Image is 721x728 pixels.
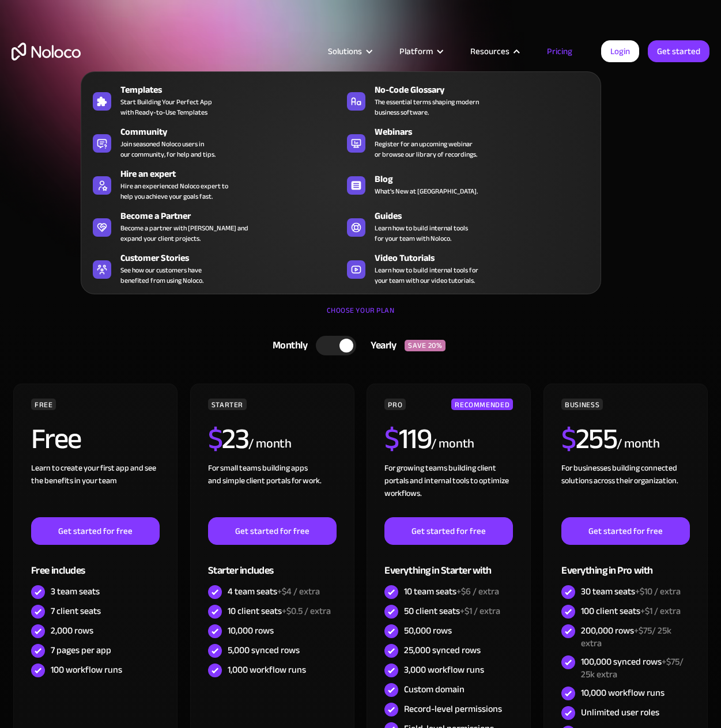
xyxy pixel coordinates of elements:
h2: Start for free. Upgrade to support your business at any stage. [12,179,709,196]
span: The essential terms shaping modern business software. [375,97,479,117]
a: Become a PartnerBecome a partner with [PERSON_NAME] andexpand your client projects. [87,207,341,246]
div: PRO [384,399,406,410]
a: WebinarsRegister for an upcoming webinaror browse our library of recordings. [341,123,595,162]
div: Templates [120,83,346,97]
div: Customer Stories [120,251,346,265]
a: GuidesLearn how to build internal toolsfor your team with Noloco. [341,207,595,246]
div: Solutions [328,44,362,59]
div: 100 workflow runs [51,663,122,676]
div: / month [617,435,660,453]
div: 25,000 synced rows [404,644,481,657]
h2: Free [31,424,81,453]
h1: Flexible Pricing Designed for Business [12,98,709,167]
span: +$4 / extra [277,583,320,600]
h2: 255 [561,424,617,453]
div: 30 team seats [581,585,681,598]
a: CommunityJoin seasoned Noloco users inour community, for help and tips. [87,123,341,162]
div: 1,000 workflow runs [228,663,306,676]
div: CHOOSE YOUR PLAN [12,302,709,331]
span: $ [561,412,576,466]
a: Video TutorialsLearn how to build internal tools foryour team with our video tutorials. [341,249,595,288]
nav: Resources [81,55,601,294]
div: No-Code Glossary [375,83,600,97]
div: RECOMMENDED [451,399,513,410]
h2: 23 [208,424,249,453]
span: +$75/ 25k extra [581,653,684,683]
div: FREE [31,399,56,410]
span: Join seasoned Noloco users in our community, for help and tips. [120,139,216,160]
div: 100,000 synced rows [581,655,690,681]
span: +$10 / extra [635,583,681,600]
div: 50 client seats [404,605,500,617]
span: Learn how to build internal tools for your team with Noloco. [375,223,468,244]
span: See how our customers have benefited from using Noloco. [120,265,203,286]
div: 2,000 rows [51,624,93,637]
div: 200,000 rows [581,624,690,650]
a: Get started for free [31,517,160,545]
div: STARTER [208,399,247,410]
div: 5,000 synced rows [228,644,300,657]
div: / month [248,435,292,453]
a: home [12,43,81,60]
div: Learn to create your first app and see the benefits in your team ‍ [31,462,160,517]
div: For growing teams building client portals and internal tools to optimize workflows. [384,462,513,517]
h2: 119 [384,424,431,453]
div: 3,000 workflow runs [404,663,484,676]
div: Platform [399,44,433,59]
div: Blog [375,172,600,186]
div: 100 client seats [581,605,681,617]
span: +$6 / extra [456,583,499,600]
div: 10,000 rows [228,624,274,637]
span: Learn how to build internal tools for your team with our video tutorials. [375,265,478,286]
div: For small teams building apps and simple client portals for work. ‍ [208,462,337,517]
div: 10 team seats [404,585,499,598]
div: / month [431,435,474,453]
div: Free includes [31,545,160,582]
a: TemplatesStart Building Your Perfect Appwith Ready-to-Use Templates [87,81,341,120]
div: Webinars [375,125,600,139]
div: 4 team seats [228,585,320,598]
div: Resources [470,44,509,59]
div: Everything in Pro with [561,545,690,582]
div: Everything in Starter with [384,545,513,582]
div: SAVE 20% [405,340,446,351]
div: Resources [456,44,533,59]
div: Hire an experienced Noloco expert to help you achieve your goals fast. [120,181,228,202]
div: 10,000 workflow runs [581,687,665,699]
span: +$1 / extra [460,602,500,620]
a: Login [601,40,639,62]
a: Customer StoriesSee how our customers havebenefited from using Noloco. [87,249,341,288]
div: Custom domain [404,683,465,696]
a: Get started for free [561,517,690,545]
div: Video Tutorials [375,251,600,265]
span: What's New at [GEOGRAPHIC_DATA]. [375,186,478,196]
div: 7 client seats [51,605,101,617]
div: Become a Partner [120,209,346,223]
div: BUSINESS [561,399,603,410]
div: 10 client seats [228,605,331,617]
a: Get started [648,40,709,62]
span: Start Building Your Perfect App with Ready-to-Use Templates [120,97,212,117]
a: Hire an expertHire an experienced Noloco expert tohelp you achieve your goals fast. [87,165,341,204]
div: Solutions [314,44,385,59]
div: Platform [385,44,456,59]
span: $ [384,412,399,466]
span: +$75/ 25k extra [581,622,671,652]
div: Yearly [356,337,405,354]
a: No-Code GlossaryThe essential terms shaping modernbusiness software. [341,81,595,120]
div: Community [120,125,346,139]
a: BlogWhat's New at [GEOGRAPHIC_DATA]. [341,165,595,204]
div: Monthly [258,337,316,354]
div: 7 pages per app [51,644,111,657]
span: +$0.5 / extra [282,602,331,620]
div: 50,000 rows [404,624,452,637]
span: Register for an upcoming webinar or browse our library of recordings. [375,139,477,160]
div: Guides [375,209,600,223]
div: Record-level permissions [404,703,502,715]
div: 3 team seats [51,585,100,598]
div: Become a partner with [PERSON_NAME] and expand your client projects. [120,223,248,244]
div: Hire an expert [120,167,346,181]
div: Unlimited user roles [581,706,659,719]
a: Get started for free [384,517,513,545]
span: +$1 / extra [640,602,681,620]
